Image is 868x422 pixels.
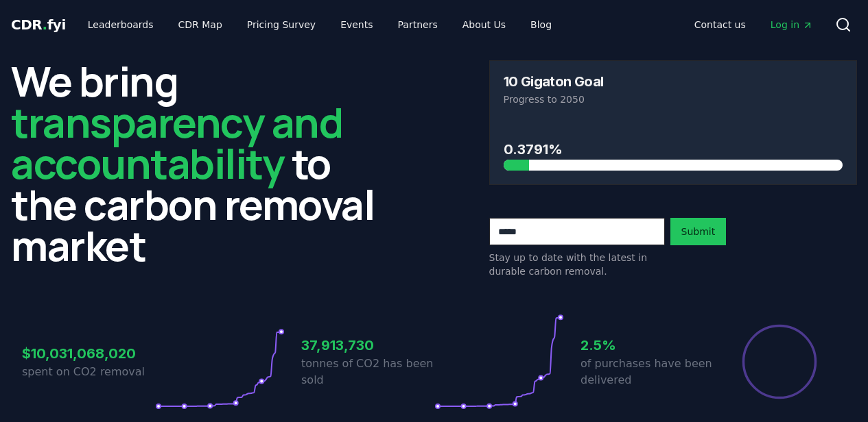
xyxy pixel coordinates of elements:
a: About Us [451,12,517,37]
nav: Main [77,12,563,37]
h3: 37,913,730 [301,335,434,356]
a: Log in [760,12,824,37]
h2: We bring to the carbon removal market [11,60,379,266]
a: CDR.fyi [11,15,66,34]
span: CDR fyi [11,16,66,33]
nav: Main [683,12,824,37]
button: Submit [670,218,727,245]
div: Percentage of sales delivered [741,323,818,400]
a: Contact us [683,12,757,37]
a: Leaderboards [77,12,165,37]
p: Progress to 2050 [504,92,843,106]
a: Partners [387,12,449,37]
p: of purchases have been delivered [580,356,714,388]
p: Stay up to date with the latest in durable carbon removal. [489,251,665,278]
a: Pricing Survey [236,12,327,37]
a: CDR Map [167,12,233,37]
a: Events [329,12,384,37]
h3: 0.3791% [504,139,843,160]
span: transparency and accountability [11,94,342,191]
span: Log in [771,18,813,32]
a: Blog [519,12,563,37]
p: spent on CO2 removal [22,364,155,380]
h3: 2.5% [580,335,714,356]
span: . [43,16,47,33]
h3: 10 Gigaton Goal [504,75,604,88]
h3: $10,031,068,020 [22,343,155,364]
p: tonnes of CO2 has been sold [301,356,434,388]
